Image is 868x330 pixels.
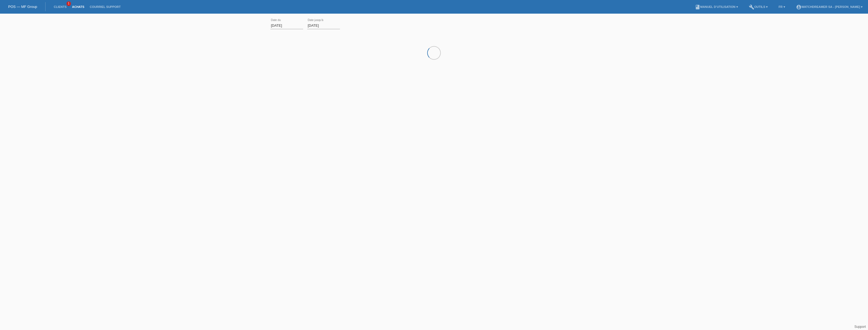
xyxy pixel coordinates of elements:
a: FR ▾ [776,5,788,8]
a: buildOutils ▾ [746,5,770,8]
a: Achats [69,5,87,8]
a: Courriel Support [87,5,123,8]
i: book [695,4,700,10]
a: bookManuel d’utilisation ▾ [692,5,741,8]
i: build [749,4,754,10]
span: 1 [67,1,71,6]
a: Support [854,325,866,329]
a: account_circleWatchdreamer SA - [PERSON_NAME] ▾ [793,5,865,8]
a: POS — MF Group [8,5,37,9]
i: account_circle [796,4,801,10]
a: Clients [51,5,69,8]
